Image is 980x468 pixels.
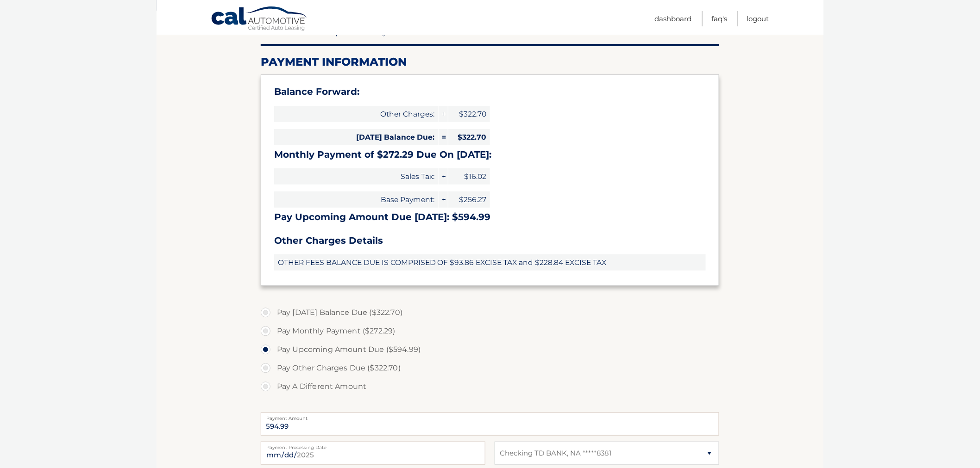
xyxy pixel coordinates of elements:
[439,129,448,145] span: =
[448,191,490,208] span: $256.27
[274,129,438,145] span: [DATE] Balance Due:
[439,106,448,122] span: +
[261,340,719,359] label: Pay Upcoming Amount Due ($594.99)
[274,149,706,160] h3: Monthly Payment of $272.29 Due On [DATE]:
[448,129,490,145] span: $322.70
[261,442,485,449] label: Payment Processing Date
[261,413,719,420] label: Payment Amount
[261,303,719,322] label: Pay [DATE] Balance Due ($322.70)
[261,442,485,465] input: Payment Date
[274,106,438,122] span: Other Charges:
[274,235,706,246] h3: Other Charges Details
[654,11,691,26] a: Dashboard
[211,6,308,33] a: Cal Automotive
[261,359,719,377] label: Pay Other Charges Due ($322.70)
[448,168,490,185] span: $16.02
[274,254,706,271] span: OTHER FEES BALANCE DUE IS COMPRISED OF $93.86 EXCISE TAX and $228.84 EXCISE TAX
[747,11,769,26] a: Logout
[274,211,706,223] h3: Pay Upcoming Amount Due [DATE]: $594.99
[711,11,727,26] a: FAQ's
[274,191,438,208] span: Base Payment:
[274,168,438,185] span: Sales Tax:
[439,168,448,185] span: +
[261,377,719,396] label: Pay A Different Amount
[448,106,490,122] span: $322.70
[261,322,719,340] label: Pay Monthly Payment ($272.29)
[261,413,719,436] input: Payment Amount
[439,191,448,208] span: +
[274,86,706,98] h3: Balance Forward:
[261,55,719,69] h2: Payment Information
